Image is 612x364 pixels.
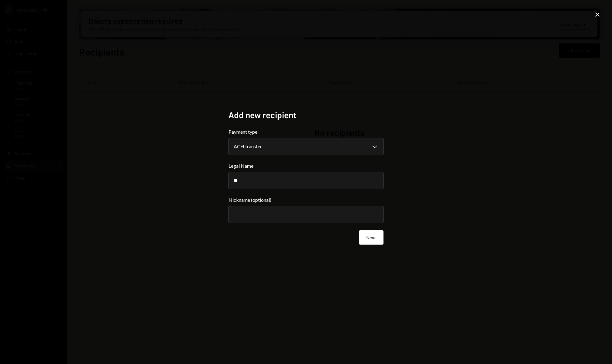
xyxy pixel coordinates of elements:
button: Next [359,230,383,245]
button: Payment type [229,138,383,155]
label: Legal Name [229,162,383,170]
h2: Add new recipient [229,109,383,121]
label: Nickname (optional) [229,196,383,204]
label: Payment type [229,128,383,136]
